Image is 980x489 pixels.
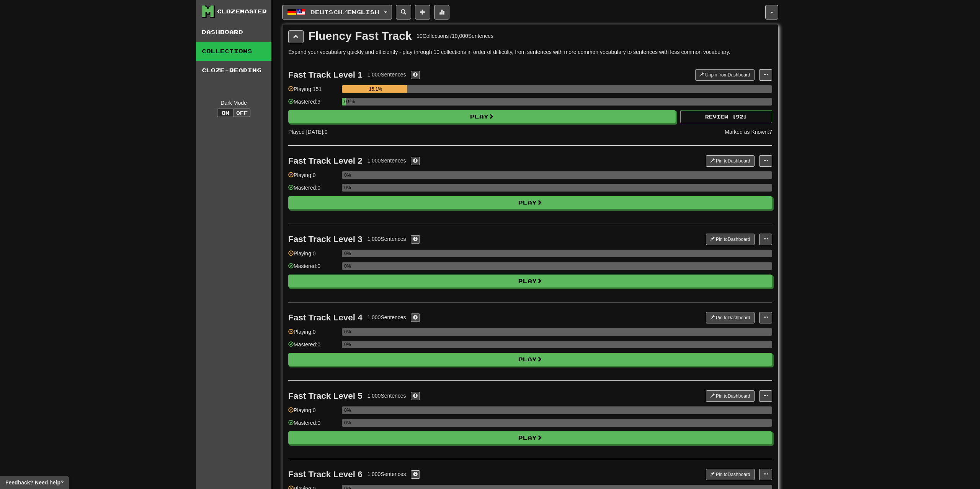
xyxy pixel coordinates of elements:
[706,390,755,402] button: Pin toDashboard
[288,341,338,353] div: Mastered: 0
[288,262,338,275] div: Mastered: 0
[288,328,338,341] div: Playing: 0
[367,71,406,78] div: 1,000 Sentences
[706,469,755,480] button: Pin toDashboard
[288,470,363,479] div: Fast Track Level 6
[288,171,338,184] div: Playing: 0
[434,5,449,19] button: More stats
[234,109,250,117] button: Off
[288,275,772,288] button: Play
[288,419,338,432] div: Mastered: 0
[196,23,271,42] a: Dashboard
[706,234,755,245] button: Pin toDashboard
[288,156,363,166] div: Fast Track Level 2
[288,98,338,110] div: Mastered: 9
[367,157,406,164] div: 1,000 Sentences
[217,8,267,15] div: Clozemaster
[706,155,755,167] button: Pin toDashboard
[367,470,406,478] div: 1,000 Sentences
[416,32,493,40] div: 10 Collections / 10,000 Sentences
[288,110,676,123] button: Play
[288,48,772,56] p: Expand your vocabulary quickly and efficiently - play through 10 collections in order of difficul...
[680,110,772,123] button: Review (92)
[196,61,271,80] a: Cloze-Reading
[288,70,363,80] div: Fast Track Level 1
[695,69,755,81] button: Unpin fromDashboard
[288,353,772,366] button: Play
[288,313,363,322] div: Fast Track Level 4
[217,109,234,117] button: On
[725,128,772,136] div: Marked as Known: 7
[288,234,363,244] div: Fast Track Level 3
[367,392,406,400] div: 1,000 Sentences
[288,196,772,209] button: Play
[310,9,379,15] span: Deutsch / English
[5,479,64,486] span: Open feedback widget
[396,5,411,19] button: Search sentences
[288,250,338,262] div: Playing: 0
[309,30,412,42] div: Fluency Fast Track
[288,184,338,197] div: Mastered: 0
[288,431,772,444] button: Play
[288,391,363,401] div: Fast Track Level 5
[367,235,406,243] div: 1,000 Sentences
[706,312,755,323] button: Pin toDashboard
[288,129,327,135] span: Played [DATE]: 0
[344,98,346,106] div: 0.9%
[288,406,338,419] div: Playing: 0
[282,5,392,19] button: Deutsch/English
[367,314,406,321] div: 1,000 Sentences
[288,85,338,98] div: Playing: 151
[415,5,430,19] button: Add sentence to collection
[202,99,266,107] div: Dark Mode
[196,42,271,61] a: Collections
[344,85,407,93] div: 15.1%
